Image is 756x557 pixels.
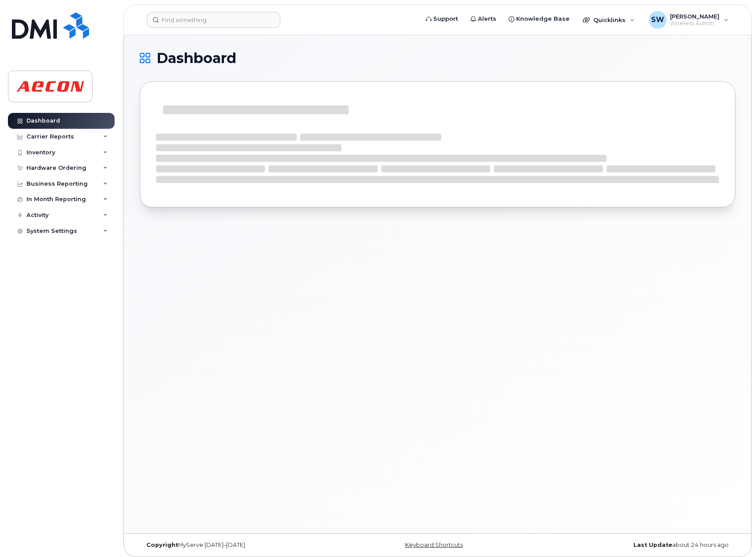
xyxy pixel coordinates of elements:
[537,542,735,549] div: about 24 hours ago
[633,542,672,548] strong: Last Update
[156,52,236,65] span: Dashboard
[405,542,463,548] a: Keyboard Shortcuts
[146,542,178,548] strong: Copyright
[140,542,338,549] div: MyServe [DATE]–[DATE]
